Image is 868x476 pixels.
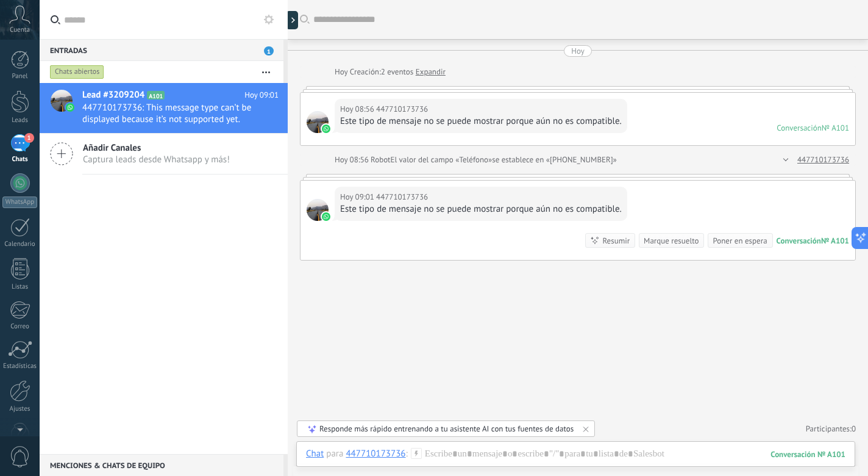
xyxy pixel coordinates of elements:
[777,236,821,246] div: Conversación
[797,154,849,166] a: 447710173736
[322,124,330,133] img: waba.svg
[335,66,350,78] div: Hoy
[492,154,617,166] span: se establece en «[PHONE_NUMBER]»
[713,235,767,247] div: Poner en espera
[322,212,330,221] img: waba.svg
[40,83,288,133] a: Lead #3209204 A101 Hoy 09:01 447710173736: This message type can’t be displayed because it’s not ...
[381,66,413,78] span: 2 eventos
[2,197,37,208] div: WhatsApp
[644,235,699,247] div: Marque resuelto
[335,154,371,166] div: Hoy 08:56
[821,236,849,246] div: № A101
[2,117,38,124] div: Leads
[2,283,38,291] div: Listas
[82,89,144,101] span: Lead #3209204
[376,191,428,203] span: 447710173736
[82,102,255,125] span: 447710173736: This message type can’t be displayed because it’s not supported yet.
[40,454,283,476] div: Menciones & Chats de equipo
[50,65,104,79] div: Chats abiertos
[602,235,630,247] div: Resumir
[264,46,274,56] span: 1
[340,115,622,128] div: Este tipo de mensaje no se puede mostrar porque aún no es compatible.
[806,424,856,434] a: Participantes:0
[286,11,298,29] div: Mostrar
[24,133,34,143] span: 1
[416,66,446,78] a: Expandir
[244,89,279,101] span: Hoy 09:01
[391,154,493,166] span: El valor del campo «Teléfono»
[2,156,38,164] div: Chats
[376,103,428,115] span: 447710173736
[307,111,329,133] span: 447710173736
[2,405,38,413] div: Ajustes
[2,362,38,370] div: Estadísticas
[346,448,405,459] div: 447710173736
[340,203,622,215] div: Este tipo de mensaje no se puede mostrar porque aún no es compatible.
[2,323,38,331] div: Correo
[371,154,390,165] span: Robot
[147,91,165,99] span: A101
[2,240,38,248] div: Calendario
[66,103,74,112] img: waba.svg
[319,424,574,434] div: Responde más rápido entrenando a tu asistente AI con tus fuentes de datos
[326,448,343,460] span: para
[340,103,376,115] div: Hoy 08:56
[40,39,283,61] div: Entradas
[406,448,408,460] span: :
[83,142,230,154] span: Añadir Canales
[307,199,329,221] span: 447710173736
[10,26,30,34] span: Cuenta
[335,66,446,78] div: Creación:
[340,191,376,203] div: Hoy 09:01
[852,424,856,434] span: 0
[777,123,822,133] div: Conversación
[253,61,279,83] button: Más
[770,449,845,460] div: 101
[2,73,38,81] div: Panel
[83,154,230,165] span: Captura leads desde Whatsapp y más!
[571,45,585,57] div: Hoy
[822,123,849,133] div: № A101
